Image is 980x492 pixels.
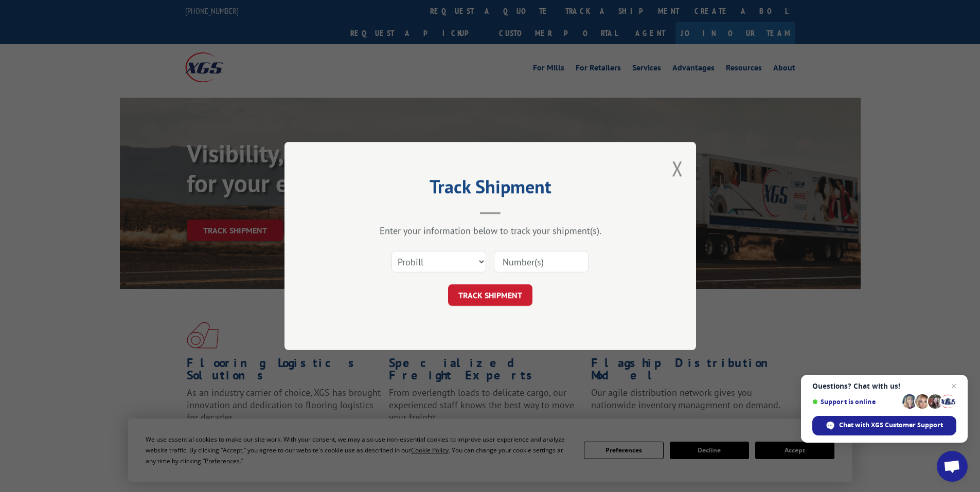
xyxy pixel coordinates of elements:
[812,382,956,390] span: Questions? Chat with us!
[448,284,532,306] button: TRACK SHIPMENT
[948,380,960,392] span: Close chat
[494,251,589,272] input: Number(s)
[937,451,968,482] div: Open chat
[336,179,645,199] h2: Track Shipment
[672,155,683,182] button: Close modal
[839,421,943,430] span: Chat with XGS Customer Support
[812,398,899,406] span: Support is online
[812,416,956,435] div: Chat with XGS Customer Support
[336,225,645,236] div: Enter your information below to track your shipment(s).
